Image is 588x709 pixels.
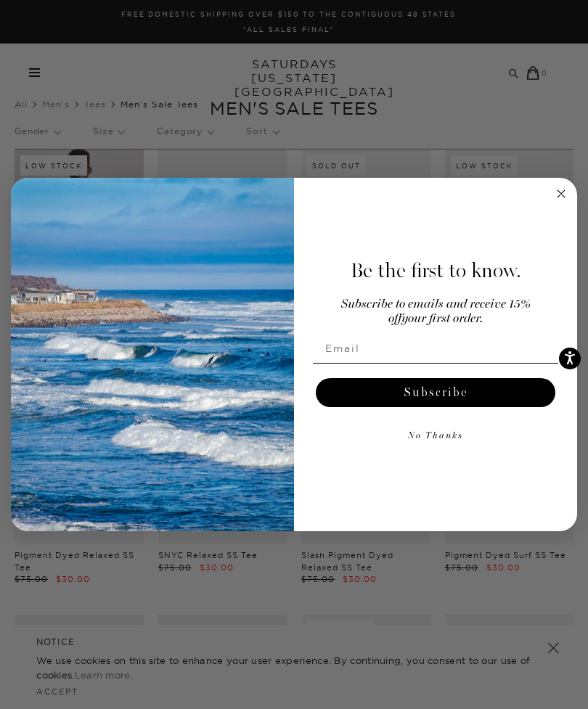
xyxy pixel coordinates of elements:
img: 125c788d-000d-4f3e-b05a-1b92b2a23ec9.jpeg [11,178,294,532]
span: your first order. [401,313,483,325]
button: No Thanks [313,422,558,451]
img: underline [313,363,558,364]
button: Close dialog [552,185,570,202]
input: Email [313,334,558,363]
span: Be the first to know. [351,258,521,283]
span: off [388,313,401,325]
span: Subscribe to emails and receive 15% [341,298,531,311]
button: Subscribe [316,378,555,407]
